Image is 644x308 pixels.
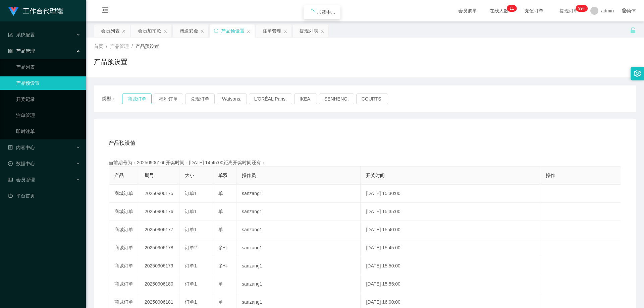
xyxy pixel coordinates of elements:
td: [DATE] 15:35:00 [361,203,540,221]
i: 图标: check-circle-o [8,161,13,166]
a: 产品预设置 [16,76,80,90]
span: 产品 [114,173,124,178]
div: 当前期号为：20250906166开奖时间：[DATE] 14:45:00距离开奖时间还有： [109,159,621,166]
i: 图标: close [122,29,126,33]
td: sanzang1 [236,221,361,239]
span: / [106,44,107,49]
span: 数据中心 [8,161,35,166]
div: 注单管理 [263,24,281,37]
span: 内容中心 [8,145,35,150]
td: 商城订单 [109,257,139,275]
i: 图标: close [163,29,167,33]
span: 开奖时间 [366,173,385,178]
td: 商城订单 [109,185,139,203]
span: 操作员 [242,173,256,178]
span: 产品管理 [110,44,129,49]
i: 图标: form [8,33,13,37]
sup: 1089 [576,5,588,12]
span: 系统配置 [8,32,35,38]
span: 订单1 [185,227,197,232]
span: 订单1 [185,263,197,268]
span: 期号 [145,173,154,178]
button: 兑现订单 [185,94,215,104]
div: 提现列表 [300,24,318,37]
td: sanzang1 [236,257,361,275]
span: 操作 [546,173,555,178]
span: 单 [218,191,223,196]
img: logo.9652507e.png [8,7,19,16]
td: 20250906180 [139,275,179,293]
span: 大小 [185,173,194,178]
a: 开奖记录 [16,93,80,106]
button: COURTS. [356,94,388,104]
span: 产品预设值 [109,139,136,147]
div: 会员加扣款 [138,24,161,37]
div: 赠送彩金 [179,24,198,37]
i: 图标: table [8,177,13,182]
td: 20250906179 [139,257,179,275]
span: 单 [218,227,223,232]
span: 单 [218,281,223,287]
td: sanzang1 [236,185,361,203]
span: 类型： [102,94,122,104]
a: 即时注单 [16,125,80,138]
span: 单 [218,299,223,305]
i: 图标: sync [214,28,218,33]
i: 图标: profile [8,145,13,150]
td: [DATE] 15:40:00 [361,221,540,239]
span: 订单1 [185,299,197,305]
button: Watsons. [217,94,247,104]
td: [DATE] 15:55:00 [361,275,540,293]
td: [DATE] 15:45:00 [361,239,540,257]
span: 订单1 [185,209,197,214]
i: 图标: setting [634,70,641,77]
span: 产品管理 [8,48,35,54]
i: 图标: close [200,29,204,33]
i: 图标: unlock [630,27,636,33]
span: 加载中... [317,9,335,15]
td: 商城订单 [109,275,139,293]
span: 首页 [94,44,103,49]
td: 商城订单 [109,221,139,239]
td: sanzang1 [236,275,361,293]
span: 充值订单 [521,8,547,13]
span: 多件 [218,263,228,268]
span: 会员管理 [8,177,35,182]
i: 图标: close [320,29,324,33]
i: icon: loading [309,9,314,15]
a: 图标: dashboard平台首页 [8,189,80,202]
i: 图标: close [247,29,251,33]
i: 图标: global [622,8,627,13]
span: 提现订单 [556,8,582,13]
a: 注单管理 [16,109,80,122]
td: 20250906175 [139,185,179,203]
i: 图标: close [283,29,287,33]
button: SENHENG. [319,94,354,104]
a: 产品列表 [16,60,80,74]
td: 20250906177 [139,221,179,239]
td: 20250906176 [139,203,179,221]
button: IKEA. [294,94,317,104]
i: 图标: menu-fold [94,0,117,22]
td: sanzang1 [236,239,361,257]
h1: 工作台代理端 [23,0,63,22]
span: 单 [218,209,223,214]
i: 图标: appstore-o [8,49,13,53]
span: 订单2 [185,245,197,250]
span: 订单1 [185,281,197,287]
span: 多件 [218,245,228,250]
div: 产品预设置 [221,24,245,37]
h1: 产品预设置 [94,57,127,67]
a: 工作台代理端 [8,8,63,13]
span: / [131,44,133,49]
span: 单双 [218,173,228,178]
td: 商城订单 [109,203,139,221]
button: L'ORÉAL Paris. [249,94,292,104]
td: [DATE] 15:50:00 [361,257,540,275]
td: sanzang1 [236,203,361,221]
span: 在线人数 [486,8,512,13]
span: 订单1 [185,191,197,196]
sup: 11 [507,5,517,12]
td: 20250906178 [139,239,179,257]
button: 商城订单 [122,94,152,104]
